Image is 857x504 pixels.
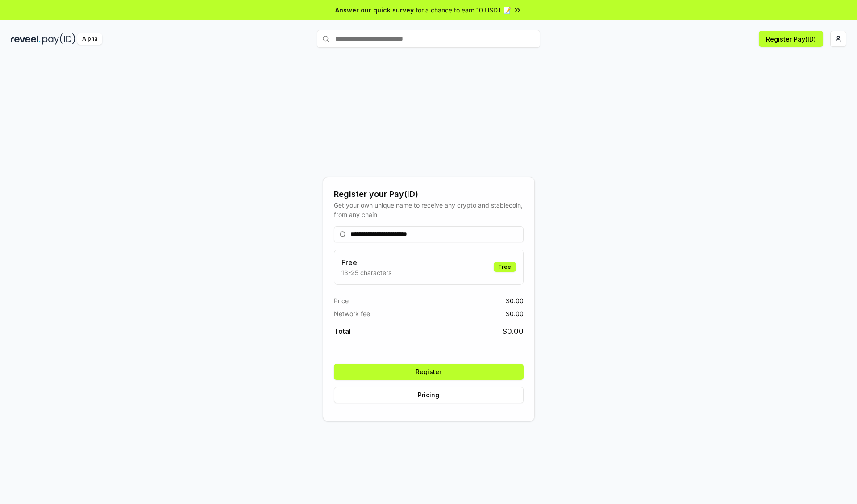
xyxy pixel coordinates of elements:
[42,33,75,45] img: pay_id
[334,200,524,219] div: Get your own unique name to receive any crypto and stablecoin, from any chain
[334,309,370,318] span: Network fee
[334,296,349,305] span: Price
[334,188,524,200] div: Register your Pay(ID)
[77,33,102,45] div: Alpha
[506,296,524,305] span: $ 0.00
[494,262,516,272] div: Free
[11,33,41,45] img: reveel_dark
[341,257,391,268] h3: Free
[334,326,351,337] span: Total
[334,364,524,380] button: Register
[334,387,524,403] button: Pricing
[503,326,524,337] span: $ 0.00
[759,31,823,47] button: Register Pay(ID)
[335,5,414,15] span: Answer our quick survey
[506,309,524,318] span: $ 0.00
[416,5,511,15] span: for a chance to earn 10 USDT 📝
[341,268,391,277] p: 13-25 characters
